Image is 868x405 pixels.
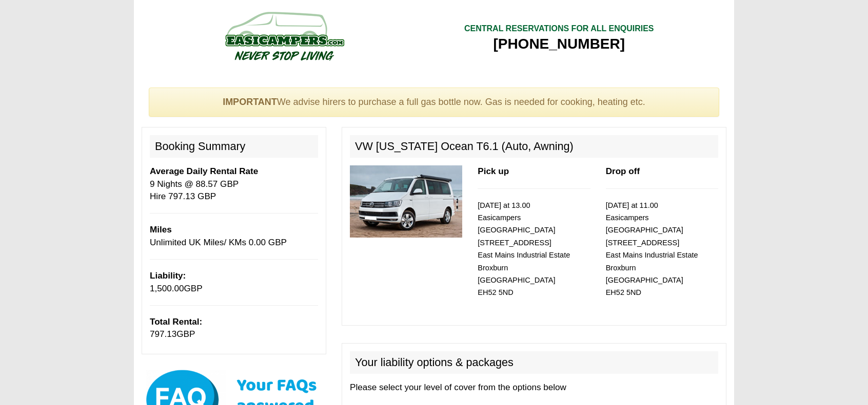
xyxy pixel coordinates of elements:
p: 9 Nights @ 88.57 GBP Hire 797.13 GBP [150,165,318,203]
p: Unlimited UK Miles/ KMs 0.00 GBP [150,224,318,249]
small: [DATE] at 13.00 Easicampers [GEOGRAPHIC_DATA] [STREET_ADDRESS] East Mains Industrial Estate Broxb... [478,201,570,297]
span: 1,500.00 [150,284,184,293]
img: 315.jpg [350,165,462,238]
div: CENTRAL RESERVATIONS FOR ALL ENQUIRIES [464,23,654,35]
p: GBP [150,316,318,341]
b: Liability: [150,271,186,281]
img: campers-checkout-logo.png [187,8,382,64]
p: GBP [150,270,318,295]
strong: IMPORTANT [223,97,277,107]
div: We advise hirers to purchase a full gas bottle now. Gas is needed for cooking, heating etc. [149,88,719,117]
h2: Booking Summary [150,135,318,158]
p: Please select your level of cover from the options below [350,381,718,394]
small: [DATE] at 11.00 Easicampers [GEOGRAPHIC_DATA] [STREET_ADDRESS] East Mains Industrial Estate Broxb... [606,201,698,297]
b: Pick up [478,166,509,176]
b: Average Daily Rental Rate [150,166,258,176]
span: 797.13 [150,329,176,339]
b: Miles [150,225,172,235]
b: Drop off [606,166,640,176]
div: [PHONE_NUMBER] [464,35,654,53]
h2: Your liability options & packages [350,351,718,374]
b: Total Rental: [150,317,202,327]
h2: VW [US_STATE] Ocean T6.1 (Auto, Awning) [350,135,718,158]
